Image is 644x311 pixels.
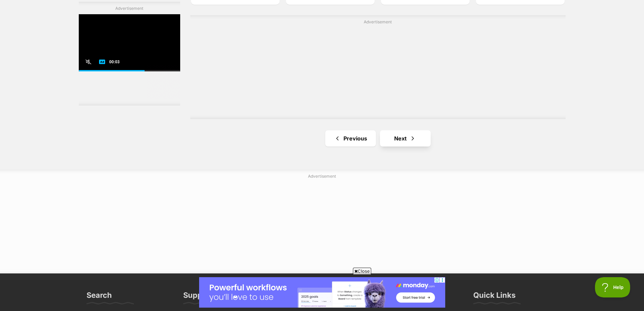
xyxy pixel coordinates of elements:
[199,277,445,308] iframe: Advertisement
[353,268,371,274] span: Close
[473,290,516,304] h3: Quick Links
[183,290,213,304] h3: Support
[325,130,376,147] a: Previous page
[87,290,112,304] h3: Search
[380,130,431,147] a: Next page
[79,14,180,99] iframe: Advertisement
[214,28,542,112] iframe: Advertisement
[158,182,486,267] iframe: Advertisement
[595,277,630,297] iframe: Help Scout Beacon - Open
[79,2,180,106] div: Advertisement
[190,130,566,147] nav: Pagination
[190,15,566,119] div: Advertisement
